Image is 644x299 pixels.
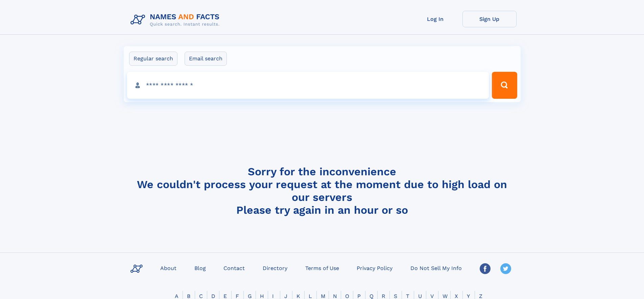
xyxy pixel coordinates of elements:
img: Facebook [480,263,491,274]
input: search input [127,72,489,99]
a: Do Not Sell My Info [408,263,464,273]
h4: Sorry for the inconvenience We couldn't process your request at the moment due to high load on ou... [128,165,517,216]
a: About [158,263,179,273]
a: Privacy Policy [354,263,395,273]
a: Blog [192,263,209,273]
a: Directory [260,263,290,273]
a: Terms of Use [303,263,342,273]
label: Email search [185,52,227,66]
a: Contact [221,263,247,273]
a: Sign Up [462,11,517,27]
label: Regular search [129,52,177,66]
button: Search Button [492,72,517,99]
a: Log In [408,11,462,27]
img: Twitter [500,263,511,274]
img: Logo Names and Facts [128,11,225,29]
